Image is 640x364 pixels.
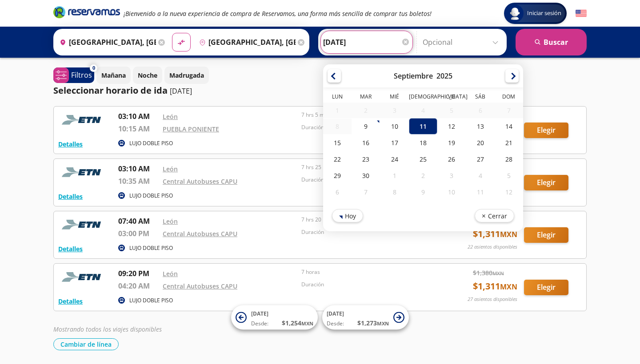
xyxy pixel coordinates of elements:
img: RESERVAMOS [58,216,107,233]
div: 07-Oct-25 [352,184,380,200]
div: 20-Sep-25 [466,135,494,151]
div: 23-Sep-25 [352,151,380,167]
span: $ 1,311 [473,227,517,241]
p: LUJO DOBLE PISO [129,244,173,252]
button: Elegir [524,123,568,138]
div: 24-Sep-25 [380,151,409,167]
em: Mostrando todos los viajes disponibles [53,325,162,333]
p: 09:20 PM [118,268,158,279]
span: $ 1,273 [357,318,389,328]
div: 05-Sep-25 [437,103,466,118]
img: RESERVAMOS [58,268,107,286]
div: 14-Sep-25 [495,118,523,135]
p: [DATE] [170,86,192,96]
th: Sábado [466,93,494,103]
div: 02-Oct-25 [409,167,437,184]
p: 10:15 AM [118,123,158,134]
div: 04-Sep-25 [409,103,437,118]
button: Elegir [524,227,568,243]
div: 30-Sep-25 [352,167,380,184]
div: 17-Sep-25 [380,135,409,151]
p: Seleccionar horario de ida [53,84,168,97]
input: Elegir Fecha [323,31,410,53]
p: LUJO DOBLE PISO [129,297,173,305]
span: 0 [92,64,95,72]
div: 08-Oct-25 [380,184,409,200]
div: 03-Sep-25 [380,103,409,118]
button: [DATE]Desde:$1,254MXN [231,305,318,330]
button: [DATE]Desde:$1,273MXN [322,305,409,330]
p: Mañana [101,71,126,80]
div: 29-Sep-25 [323,167,352,184]
button: Cambiar de línea [53,338,119,350]
input: Buscar Destino [196,31,296,53]
p: 03:10 AM [118,163,158,174]
button: Detalles [58,297,83,306]
a: León [163,269,178,278]
div: 01-Sep-25 [323,103,352,118]
div: 2025 [436,71,452,81]
button: 0Filtros [53,67,94,83]
div: 12-Sep-25 [437,118,466,135]
button: Madrugada [164,67,209,84]
input: Opcional [423,31,502,53]
p: 10:35 AM [118,176,158,186]
div: 02-Sep-25 [352,103,380,118]
button: Elegir [524,175,568,190]
div: 12-Oct-25 [495,184,523,200]
img: RESERVAMOS [58,111,107,129]
button: Detalles [58,139,83,149]
small: MXN [301,320,313,327]
button: Cerrar [475,209,514,222]
button: Detalles [58,192,83,201]
a: León [163,112,178,121]
a: Central Autobuses CAPU [163,229,237,238]
div: 16-Sep-25 [352,135,380,151]
p: Filtros [71,70,92,80]
small: MXN [500,282,517,292]
a: León [163,165,178,173]
p: 7 hrs 20 mins [301,216,436,224]
input: Buscar Origen [56,31,156,53]
p: Duración [301,228,436,236]
div: 08-Sep-25 [323,119,352,134]
div: 10-Sep-25 [380,118,409,135]
p: 22 asientos disponibles [468,243,517,251]
p: Noche [138,71,157,80]
th: Lunes [323,93,352,103]
button: English [576,8,587,19]
small: MXN [377,320,389,327]
div: 07-Sep-25 [495,103,523,118]
p: 04:20 AM [118,281,158,291]
div: 11-Sep-25 [409,118,437,135]
p: 7 horas [301,268,436,276]
div: 11-Oct-25 [466,184,494,200]
span: $ 1,380 [473,268,504,277]
div: 19-Sep-25 [437,135,466,151]
button: Elegir [524,280,568,295]
div: 09-Sep-25 [352,118,380,135]
span: [DATE] [327,310,344,317]
th: Domingo [495,93,523,103]
span: Iniciar sesión [524,9,565,18]
span: $ 1,254 [282,318,313,328]
div: 03-Oct-25 [437,167,466,184]
p: 7 hrs 5 mins [301,111,436,119]
div: 18-Sep-25 [409,135,437,151]
button: Detalles [58,244,83,253]
span: Desde: [251,320,268,328]
div: 28-Sep-25 [495,151,523,167]
button: Hoy [332,209,363,222]
p: 7 hrs 25 mins [301,163,436,171]
button: Buscar [516,29,587,55]
div: 13-Sep-25 [466,118,494,135]
p: LUJO DOBLE PISO [129,139,173,147]
a: León [163,217,178,226]
div: 27-Sep-25 [466,151,494,167]
p: Madrugada [169,71,204,80]
div: 06-Oct-25 [323,184,352,200]
div: 25-Sep-25 [409,151,437,167]
div: Septiembre [394,71,433,81]
div: 06-Sep-25 [466,103,494,118]
a: PUEBLA PONIENTE [163,125,219,133]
